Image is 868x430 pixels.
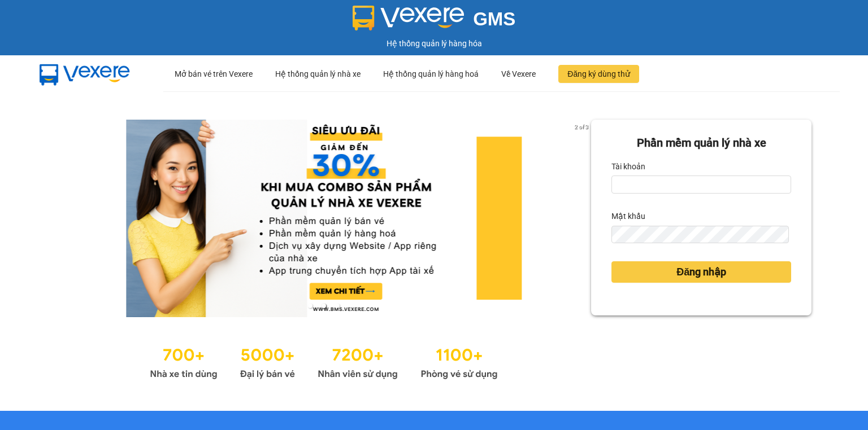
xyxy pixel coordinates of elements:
[611,261,791,283] button: Đăng nhập
[611,157,645,175] label: Tài khoản
[473,8,515,29] span: GMS
[28,55,141,93] img: mbUUG5Q.png
[501,56,536,92] div: Về Vexere
[558,65,639,83] button: Đăng ký dùng thử
[383,56,479,92] div: Hệ thống quản lý hàng hoá
[175,56,253,92] div: Mở bán vé trên Vexere
[571,120,591,134] p: 2 of 3
[353,6,465,30] img: logo 2
[57,120,72,317] button: previous slide / item
[275,56,361,92] div: Hệ thống quản lý nhà xe
[611,134,791,152] div: Phần mềm quản lý nhà xe
[611,207,645,225] label: Mật khẩu
[353,17,516,26] a: GMS
[611,226,789,244] input: Mật khẩu
[335,304,340,308] li: slide item 3
[611,175,791,194] input: Tài khoản
[3,37,865,50] div: Hệ thống quản lý hàng hóa
[567,68,630,80] span: Đăng ký dùng thử
[575,120,591,317] button: next slide / item
[322,304,326,308] li: slide item 2
[676,264,726,280] span: Đăng nhập
[308,304,313,308] li: slide item 1
[150,340,498,383] img: Statistics.png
